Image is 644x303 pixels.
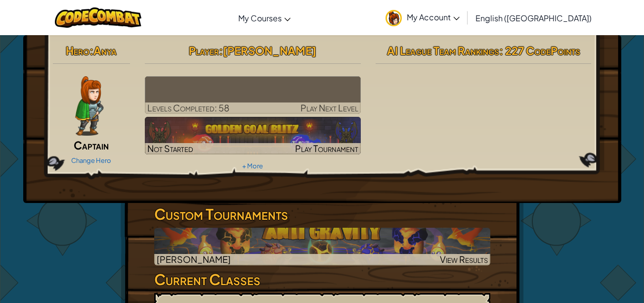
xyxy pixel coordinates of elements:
[71,156,111,164] a: Change Hero
[189,44,219,57] span: Player
[145,117,361,154] img: Golden Goal
[93,44,117,57] span: Anya
[145,117,361,154] a: Not StartedPlay Tournament
[89,44,93,57] span: :
[381,2,465,33] a: My Account
[233,4,296,31] a: My Courses
[154,228,490,265] a: [PERSON_NAME]View Results
[55,7,141,28] img: CodeCombat logo
[147,143,193,154] span: Not Started
[154,268,490,291] h3: Current Classes
[223,44,316,57] span: [PERSON_NAME]
[154,228,490,265] img: Anti-gravity
[154,203,490,225] h3: Custom Tournaments
[66,44,89,57] span: Hero
[145,76,361,114] a: Play Next Level
[75,76,103,136] img: captain-pose.png
[242,162,263,170] a: + More
[157,253,231,265] span: [PERSON_NAME]
[387,44,499,57] span: AI League Team Rankings
[301,102,358,113] span: Play Next Level
[74,138,109,152] span: Captain
[475,13,592,23] span: English ([GEOGRAPHIC_DATA])
[407,12,460,22] span: My Account
[471,4,597,31] a: English ([GEOGRAPHIC_DATA])
[499,44,580,57] span: : 227 CodePoints
[440,253,488,265] span: View Results
[295,143,358,154] span: Play Tournament
[219,44,223,57] span: :
[238,13,282,23] span: My Courses
[147,102,229,113] span: Levels Completed: 58
[386,10,402,26] img: avatar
